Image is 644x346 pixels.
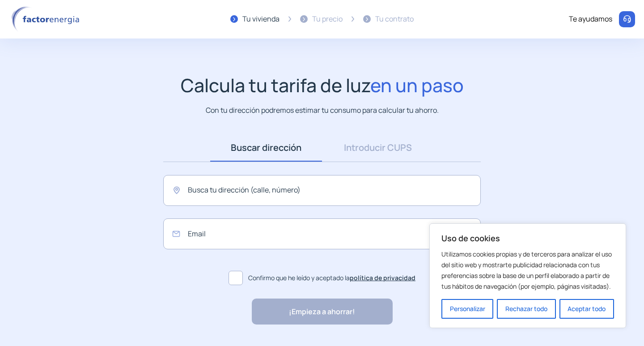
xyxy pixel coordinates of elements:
[569,13,612,25] div: Te ayudamos
[370,73,464,98] span: en un paso
[441,249,614,292] p: Utilizamos cookies propias y de terceros para analizar el uso del sitio web y mostrarte publicida...
[441,299,493,319] button: Personalizar
[322,134,434,162] a: Introducir CUPS
[210,134,322,162] a: Buscar dirección
[248,273,415,283] span: Confirmo que he leído y aceptado la
[9,6,85,32] img: logo factor
[206,105,439,116] p: Con tu dirección podremos estimar tu consumo para calcular tu ahorro.
[312,13,343,25] div: Tu precio
[375,13,414,25] div: Tu contrato
[559,299,614,319] button: Aceptar todo
[497,299,555,319] button: Rechazar todo
[623,15,631,24] img: llamar
[242,13,280,25] div: Tu vivienda
[429,223,626,328] div: Uso de cookies
[350,273,415,282] a: política de privacidad
[441,233,614,243] p: Uso de cookies
[181,74,464,96] h1: Calcula tu tarifa de luz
